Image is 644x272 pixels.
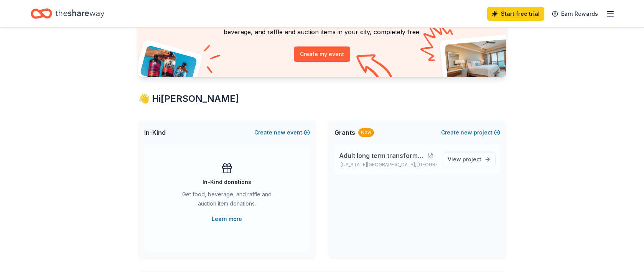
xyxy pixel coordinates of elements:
div: Get food, beverage, and raffle and auction item donations. [175,190,279,211]
button: Create my event [294,46,350,62]
a: Start free trial [487,7,544,21]
span: Adult long term transformation program [339,151,426,160]
span: View [448,155,481,164]
span: new [461,128,472,137]
span: project [463,156,481,163]
span: Grants [334,128,355,137]
div: 👋 Hi [PERSON_NAME] [138,93,506,105]
span: new [274,128,285,137]
div: New [358,128,374,137]
button: Createnewproject [441,128,500,137]
img: Curvy arrow [356,54,395,83]
span: In-Kind [144,128,166,137]
a: Earn Rewards [547,7,603,21]
div: In-Kind donations [203,177,251,187]
a: Home [31,5,104,23]
p: [US_STATE][GEOGRAPHIC_DATA], [GEOGRAPHIC_DATA] [339,162,436,168]
a: View project [443,153,496,166]
a: Learn more [212,214,242,224]
button: Createnewevent [254,128,310,137]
